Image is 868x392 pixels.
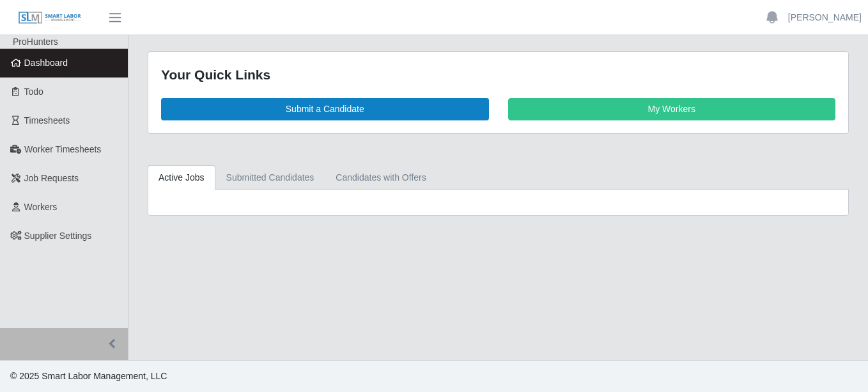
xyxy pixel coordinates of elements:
a: Submit a Candidate [161,98,489,120]
span: Todo [24,86,43,97]
span: Dashboard [24,58,68,68]
span: Workers [24,202,58,212]
a: [PERSON_NAME] [788,11,862,24]
span: Timesheets [24,115,70,126]
span: ProHunters [13,37,58,47]
a: Candidates with Offers [325,165,437,190]
div: Your Quick Links [161,65,835,85]
a: Active Jobs [148,165,215,190]
img: SLM Logo [18,11,82,25]
span: Job Requests [24,173,79,183]
span: Supplier Settings [24,231,92,241]
span: © 2025 Smart Labor Management, LLC [10,371,167,381]
a: Submitted Candidates [215,165,325,190]
a: My Workers [508,98,836,120]
span: Worker Timesheets [24,144,101,154]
